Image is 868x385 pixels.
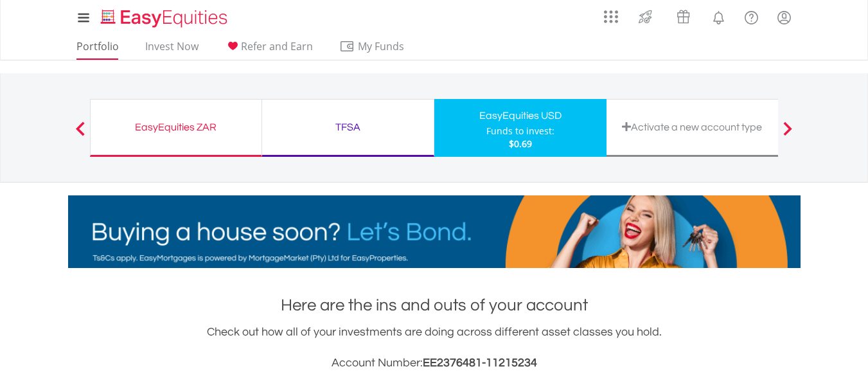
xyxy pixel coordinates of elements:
h1: Here are the ins and outs of your account [68,294,801,317]
div: EasyEquities USD [442,107,599,125]
a: My Profile [768,3,801,31]
img: EasyEquities_Logo.png [98,8,233,29]
a: Portfolio [71,40,124,60]
img: grid-menu-icon.svg [604,10,618,24]
a: FAQ's and Support [735,3,768,29]
div: Check out how all of your investments are doing across different asset classes you hold. [68,323,801,372]
h3: Account Number: [68,354,801,372]
a: Invest Now [140,40,204,60]
div: Activate a new account type [614,118,770,136]
div: TFSA [270,118,426,136]
span: EE2376481-11215234 [423,357,537,369]
div: Funds to invest: [486,125,554,138]
img: thrive-v2.svg [635,6,656,27]
a: Refer and Earn [220,40,318,60]
a: Home page [96,3,233,29]
img: EasyMortage Promotion Banner [68,195,801,268]
a: Vouchers [664,3,702,27]
div: EasyEquities ZAR [98,118,254,136]
a: AppsGrid [596,3,626,24]
span: My Funds [339,38,423,55]
img: vouchers-v2.svg [673,6,694,27]
span: $0.69 [509,138,532,150]
span: Refer and Earn [241,39,313,53]
a: Notifications [702,3,735,29]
